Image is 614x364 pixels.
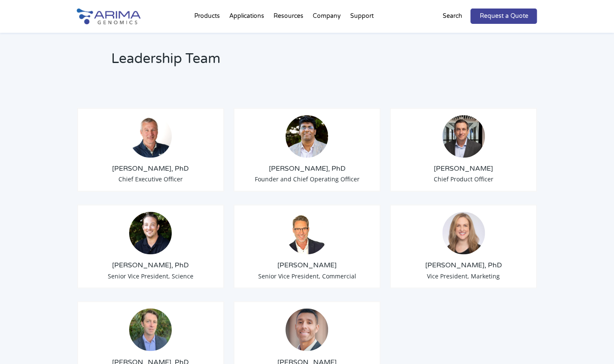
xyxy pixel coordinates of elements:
[108,272,193,280] span: Senior Vice President, Science
[442,11,462,22] p: Search
[427,272,500,280] span: Vice President, Marketing
[442,115,485,158] img: Chris-Roberts.jpg
[397,261,530,270] h3: [PERSON_NAME], PhD
[434,175,493,183] span: Chief Product Officer
[129,308,172,351] img: 1632501909860.jpeg
[285,308,328,351] img: A.-Seltser-Headshot.jpeg
[470,9,537,24] a: Request a Quote
[129,115,172,158] img: Tom-Willis.jpg
[397,164,530,173] h3: [PERSON_NAME]
[84,261,217,270] h3: [PERSON_NAME], PhD
[241,164,374,173] h3: [PERSON_NAME], PhD
[118,175,183,183] span: Chief Executive Officer
[254,175,359,183] span: Founder and Chief Operating Officer
[241,261,374,270] h3: [PERSON_NAME]
[285,212,328,254] img: David-Duvall-Headshot.jpg
[77,9,141,24] img: Arima-Genomics-logo
[84,164,217,173] h3: [PERSON_NAME], PhD
[258,272,356,280] span: Senior Vice President, Commercial
[111,49,416,75] h2: Leadership Team
[129,212,172,254] img: Anthony-Schmitt_Arima-Genomics.png
[285,115,328,158] img: Sid-Selvaraj_Arima-Genomics.png
[442,212,485,254] img: 19364919-cf75-45a2-a608-1b8b29f8b955.jpg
